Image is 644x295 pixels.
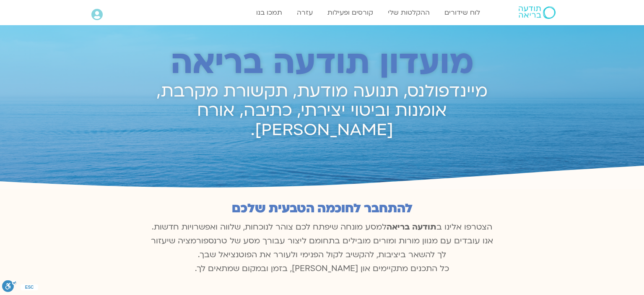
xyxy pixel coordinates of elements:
[293,5,317,21] a: עזרה
[384,5,434,21] a: ההקלטות שלי
[145,82,499,140] h2: מיינדפולנס, תנועה מודעת, תקשורת מקרבת, אומנות וביטוי יצירתי, כתיבה, אורח [PERSON_NAME].
[146,201,498,216] h2: להתחבר לחוכמה הטבעית שלכם
[146,220,498,276] p: הצטרפו אלינו ב למסע מונחה שיפתח לכם צוהר לנוכחות, שלווה ואפשרויות חדשות. אנו עובדים עם מגוון מורו...
[519,6,556,19] img: תודעה בריאה
[252,5,286,21] a: תמכו בנו
[440,5,484,21] a: לוח שידורים
[387,222,436,232] b: תודעה בריאה
[323,5,377,21] a: קורסים ופעילות
[145,44,499,81] h2: מועדון תודעה בריאה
